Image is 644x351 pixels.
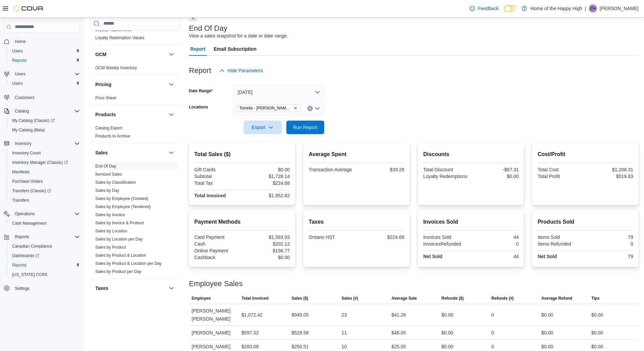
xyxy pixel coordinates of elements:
div: Online Payment [194,248,241,253]
div: 0 [492,329,494,337]
h3: Sales [95,149,108,156]
button: Reports [7,260,82,270]
a: Sales by Product [95,245,126,250]
button: Catalog [1,106,82,116]
button: Manifests [7,167,82,177]
span: Users [9,47,80,55]
a: Sales by Product per Day [95,269,141,274]
span: Inventory [12,140,80,148]
span: Catalog [15,108,29,114]
button: Users [7,79,82,88]
button: Taxes [95,285,166,292]
a: Transfers (Classic) [7,186,82,196]
button: Inventory Count [7,148,82,158]
button: Remove Toronto - Danforth Ave - Friendly Stranger from selection in this group [293,106,297,110]
a: Sales by Product & Location per Day [95,261,162,266]
a: Cash Management [9,219,49,227]
button: My Catalog (Beta) [7,125,82,135]
div: $0.00 [442,343,453,351]
span: Users [12,48,23,54]
div: 79 [587,234,633,240]
button: Users [12,70,28,78]
a: Products to Archive [95,134,130,139]
span: Report [190,42,206,56]
button: Operations [12,210,38,218]
span: Users [12,81,23,86]
button: Pricing [167,80,175,89]
button: Users [7,46,82,56]
a: Purchase Orders [9,177,46,185]
span: My Catalog (Beta) [9,126,80,134]
span: Toronto - Danforth Ave - Friendly Stranger [236,104,301,112]
a: Dashboards [7,251,82,260]
div: $39.28 [358,167,404,172]
div: $0.00 [541,311,553,319]
a: My Catalog (Beta) [9,126,48,134]
span: Transfers (Classic) [12,188,51,194]
div: $0.00 [541,329,553,337]
a: Reports [9,56,29,65]
span: Cash Management [12,221,46,226]
a: Sales by Day [95,188,119,193]
div: $224.68 [358,234,404,240]
span: Reports [12,233,80,241]
div: Items Refunded [538,241,584,247]
span: Customers [15,95,34,100]
h3: Employee Sales [189,280,243,288]
span: Users [12,70,80,78]
span: Reports [9,261,80,269]
div: Transaction Average [309,167,355,172]
div: $0.00 [472,174,519,179]
a: My Catalog (Classic) [9,117,57,125]
div: $0.00 [243,255,290,260]
a: Customers [12,94,37,102]
h2: Invoices Sold [423,218,519,226]
div: $41.26 [391,311,406,319]
span: Users [9,79,80,87]
p: [PERSON_NAME] [600,4,639,12]
span: Sales by Product & Location per Day [95,261,162,266]
span: Run Report [293,124,317,131]
a: Inventory Manager (Classic) [7,158,82,167]
span: Employee [192,296,211,301]
button: Catalog [12,107,31,115]
span: Sales (#) [341,296,358,301]
button: Reports [12,233,32,241]
img: Cova [14,5,44,12]
span: Dashboards [9,252,80,260]
div: $0.00 [541,343,553,351]
a: Feedback [467,2,501,15]
button: Pricing [95,81,166,88]
h3: Taxes [95,285,109,292]
div: 23 [341,311,347,319]
span: Sales by Classification [95,180,136,185]
div: $1,728.14 [243,174,290,179]
span: [US_STATE] CCRS [12,272,47,277]
span: Tips [591,296,599,301]
span: Loyalty Redemption Values [95,35,144,41]
button: Purchase Orders [7,177,82,186]
button: Export [244,121,282,134]
div: -$67.31 [472,167,519,172]
h3: Products [95,111,116,118]
span: Hide Parameters [228,67,263,74]
a: Loyalty Redemption Values [95,35,144,40]
button: [US_STATE] CCRS [7,270,82,279]
a: Sales by Invoice [95,212,125,217]
button: Reports [1,232,82,242]
div: $283.08 [242,343,259,351]
div: 44 [472,254,519,259]
span: Inventory Count [9,149,80,157]
div: Cash [194,241,241,247]
div: $1,208.31 [587,167,633,172]
span: Inventory [15,141,31,146]
div: Ontario HST [309,234,355,240]
h3: Report [189,67,211,75]
span: Refunds ($) [442,296,464,301]
a: Inventory Count [9,149,44,157]
span: Feedback [478,5,498,12]
a: Price Sheet [95,96,116,100]
span: Sales by Location per Day [95,236,143,242]
button: Reports [7,56,82,65]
